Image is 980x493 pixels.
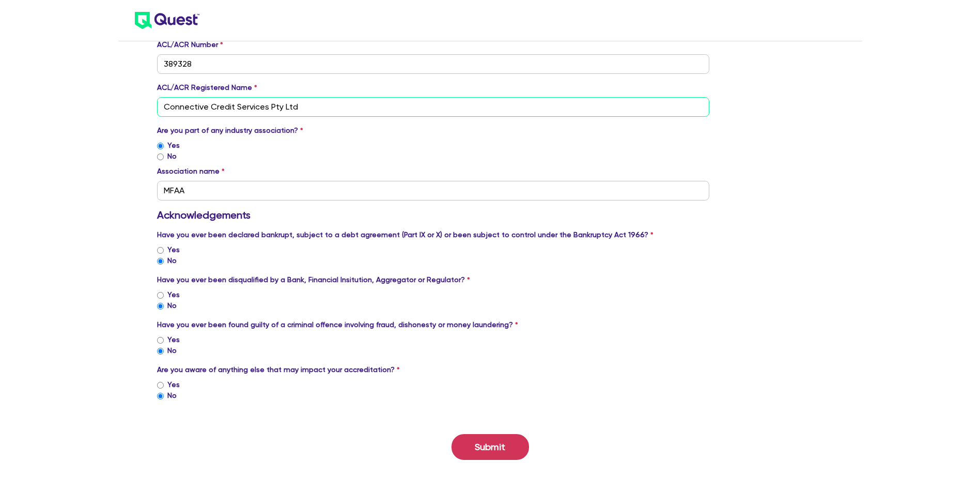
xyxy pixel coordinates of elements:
label: Have you ever been declared bankrupt, subject to a debt agreement (Part IX or X) or been subject ... [157,229,654,240]
label: Have you ever been found guilty of a criminal offence involving fraud, dishonesty or money launde... [157,319,518,330]
label: Are you aware of anything else that may impact your accreditation? [157,364,400,375]
label: ACL/ACR Number [157,39,223,50]
label: No [167,151,177,162]
button: Submit [452,434,529,460]
label: No [167,255,177,266]
label: Have you ever been disqualified by a Bank, Financial Insitution, Aggregator or Regulator? [157,274,470,285]
label: No [167,300,177,311]
label: Yes [167,244,180,255]
label: Yes [167,379,180,390]
h3: Acknowledgements [157,209,710,221]
label: Yes [167,334,180,345]
label: Yes [167,289,180,300]
label: No [167,345,177,356]
label: Association name [157,166,225,177]
label: Yes [167,140,180,151]
label: No [167,390,177,401]
img: quest-logo [135,12,199,29]
label: ACL/ACR Registered Name [157,82,257,93]
label: Are you part of any industry association? [157,125,303,136]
